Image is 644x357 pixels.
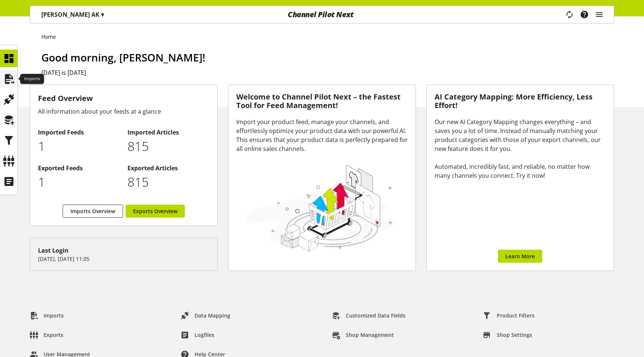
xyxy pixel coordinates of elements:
span: Shop Settings [497,331,532,339]
h2: Exported Articles [127,164,209,173]
p: 1 [38,173,120,192]
span: Learn More [505,252,535,260]
a: Exports [24,328,69,342]
h3: Welcome to Channel Pilot Next – the Fastest Tool for Feed Management! [236,93,408,110]
a: Shop Management [326,328,400,342]
nav: main navigation [30,6,614,23]
span: Exports Overview [133,207,177,215]
p: [DATE], [DATE] 11:05 [38,255,209,263]
p: 1 [38,137,120,156]
div: Import your product feed, manage your channels, and effortlessly optimize your product data with ... [236,117,408,153]
span: Exports [44,331,63,339]
span: Customized Data Fields [346,312,405,319]
h2: Exported Feeds [38,164,120,173]
a: Learn More [498,250,542,263]
p: 815 [127,173,209,192]
span: Logfiles [195,331,214,339]
span: Data Mapping [195,312,230,319]
a: Product Filters [477,309,540,322]
h2: Imported Articles [127,128,209,137]
span: Imports [44,312,64,319]
a: Shop Settings [477,328,538,342]
div: Last Login [38,246,209,255]
a: Imports Overview [63,205,123,218]
img: 78e1b9dcff1e8392d83655fcfc870417.svg [244,162,398,253]
a: Exports Overview [126,205,185,218]
h2: [DATE] is [DATE] [41,68,614,77]
span: Imports Overview [70,207,115,215]
div: Our new AI Category Mapping changes everything – and saves you a lot of time. Instead of manually... [435,117,606,180]
a: Logfiles [175,328,220,342]
span: Shop Management [346,331,394,339]
a: Data Mapping [175,309,236,322]
h2: Imported Feeds [38,128,120,137]
span: Product Filters [497,312,534,319]
h3: AI Category Mapping: More Efficiency, Less Effort! [435,93,606,110]
a: Imports [24,309,70,322]
p: 815 [127,137,209,156]
a: Customized Data Fields [326,309,411,322]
